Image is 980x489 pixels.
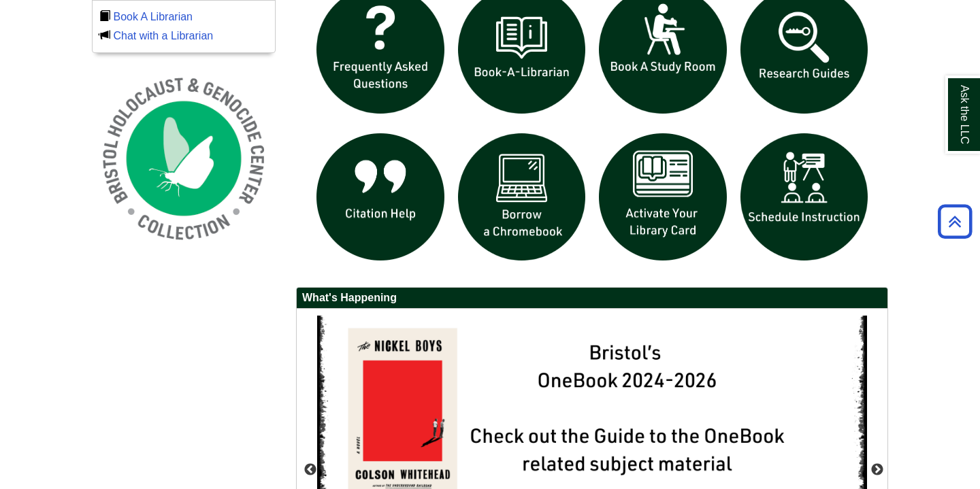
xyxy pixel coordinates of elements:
[592,127,734,268] img: activate Library Card icon links to form to activate student ID into library card
[451,127,593,268] img: Borrow a chromebook icon links to the borrow a chromebook web page
[933,212,977,231] a: Back to Top
[113,11,193,22] a: Book A Librarian
[92,67,276,250] img: Holocaust and Genocide Collection
[113,30,213,41] a: Chat with a Librarian
[304,463,317,477] button: Previous
[310,127,451,268] img: citation help icon links to citation help guide page
[870,463,884,477] button: Next
[734,127,875,268] img: For faculty. Schedule Library Instruction icon links to form.
[297,288,887,309] h2: What's Happening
